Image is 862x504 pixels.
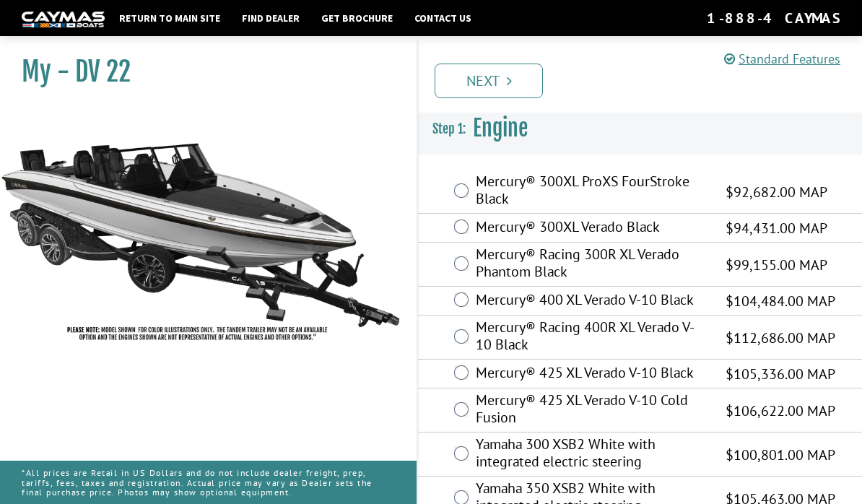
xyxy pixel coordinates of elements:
[22,461,395,504] p: *All prices are Retail in US Dollars and do not include dealer freight, prep, tariffs, fees, taxe...
[726,400,835,422] span: $106,622.00 MAP
[726,444,835,466] span: $100,801.00 MAP
[314,9,400,27] a: Get Brochure
[476,318,708,357] label: Mercury® Racing 400R XL Verado V-10 Black
[112,9,227,27] a: Return to main site
[726,181,827,203] span: $92,682.00 MAP
[22,12,105,27] img: white-logo-c9c8dbefe5ff5ceceb0f0178aa75bf4bb51f6bca0971e226c86eb53dfe498488.png
[476,364,708,385] label: Mercury® 425 XL Verado V-10 Black
[476,173,708,211] label: Mercury® 300XL ProXS FourStroke Black
[418,102,862,155] h3: Engine
[235,9,307,27] a: Find Dealer
[435,64,543,98] a: Next
[726,254,827,276] span: $99,155.00 MAP
[476,218,708,239] label: Mercury® 300XL Verado Black
[726,363,835,385] span: $105,336.00 MAP
[724,51,840,67] a: Standard Features
[476,246,708,284] label: Mercury® Racing 300R XL Verado Phantom Black
[726,327,835,349] span: $112,686.00 MAP
[726,290,835,312] span: $104,484.00 MAP
[431,61,862,98] ul: Pagination
[22,56,380,88] h1: My - DV 22
[707,9,840,27] div: 1-888-4CAYMAS
[476,291,708,312] label: Mercury® 400 XL Verado V-10 Black
[726,217,827,239] span: $94,431.00 MAP
[407,9,479,27] a: Contact Us
[476,391,708,430] label: Mercury® 425 XL Verado V-10 Cold Fusion
[476,435,708,474] label: Yamaha 300 XSB2 White with integrated electric steering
